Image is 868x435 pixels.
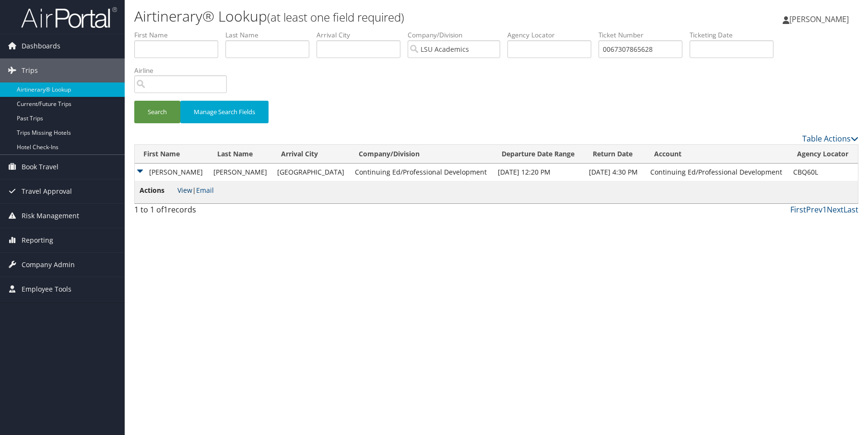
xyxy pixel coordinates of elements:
[507,30,598,40] label: Agency Locator
[690,30,781,40] label: Ticketing Date
[21,6,117,29] img: airportal-logo.png
[135,145,209,164] th: First Name: activate to sort column ascending
[408,30,507,40] label: Company/Division
[790,204,806,215] a: First
[180,101,269,123] button: Manage Search Fields
[22,34,60,58] span: Dashboards
[177,186,192,195] a: View
[584,164,645,181] td: [DATE] 4:30 PM
[802,133,858,144] a: Table Actions
[645,164,788,181] td: Continuing Ed/Professional Development
[788,145,858,164] th: Agency Locator: activate to sort column ascending
[827,204,844,215] a: Next
[134,204,305,220] div: 1 to 1 of records
[783,5,858,34] a: [PERSON_NAME]
[209,145,272,164] th: Last Name: activate to sort column descending
[134,66,234,75] label: Airline
[788,164,858,181] td: CBQ60L
[272,145,350,164] th: Arrival City: activate to sort column ascending
[177,186,214,195] span: |
[584,145,645,164] th: Return Date: activate to sort column ascending
[493,145,584,164] th: Departure Date Range: activate to sort column ascending
[267,9,404,25] small: (at least one field required)
[225,30,317,40] label: Last Name
[806,204,822,215] a: Prev
[196,186,214,195] a: Email
[317,30,408,40] label: Arrival City
[135,164,209,181] td: [PERSON_NAME]
[134,6,617,26] h1: Airtinerary® Lookup
[22,59,38,82] span: Trips
[22,253,75,277] span: Company Admin
[134,30,225,40] label: First Name
[844,204,858,215] a: Last
[493,164,584,181] td: [DATE] 12:20 PM
[134,101,180,123] button: Search
[22,155,59,179] span: Book Travel
[22,204,79,228] span: Risk Management
[164,204,168,215] span: 1
[822,204,827,215] a: 1
[140,185,176,196] span: Actions
[350,145,493,164] th: Company/Division
[22,228,53,252] span: Reporting
[272,164,350,181] td: [GEOGRAPHIC_DATA]
[645,145,788,164] th: Account: activate to sort column ascending
[22,277,71,301] span: Employee Tools
[209,164,272,181] td: [PERSON_NAME]
[598,30,690,40] label: Ticket Number
[22,179,72,203] span: Travel Approval
[350,164,493,181] td: Continuing Ed/Professional Development
[789,14,849,24] span: [PERSON_NAME]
